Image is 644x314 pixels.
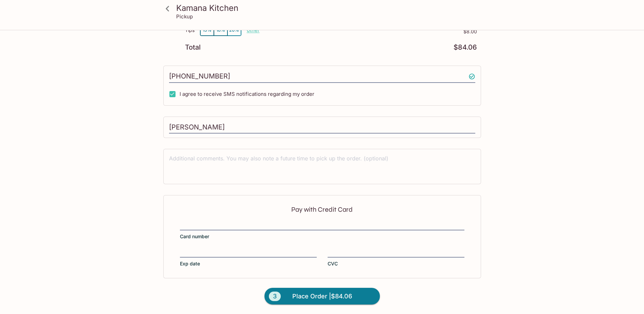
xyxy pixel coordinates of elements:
span: CVC [328,260,338,267]
p: Pickup [176,13,193,20]
span: Exp date [180,260,200,267]
button: 3Place Order |$84.06 [264,288,380,305]
p: Pay with Credit Card [180,206,464,213]
input: Enter phone number [169,70,475,83]
span: I agree to receive SMS notifications regarding my order [180,91,314,97]
p: Total [185,44,201,51]
iframe: Secure expiration date input frame [180,249,317,256]
span: Card number [180,233,209,240]
span: Place Order | $84.06 [292,291,352,302]
p: $8.00 [260,29,477,34]
iframe: Secure payment input frame [180,222,464,229]
span: 3 [269,292,281,301]
p: $84.06 [454,44,477,51]
iframe: Secure CVC input frame [328,249,464,256]
input: Enter first and last name [169,121,475,134]
h3: Kamana Kitchen [176,3,480,13]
